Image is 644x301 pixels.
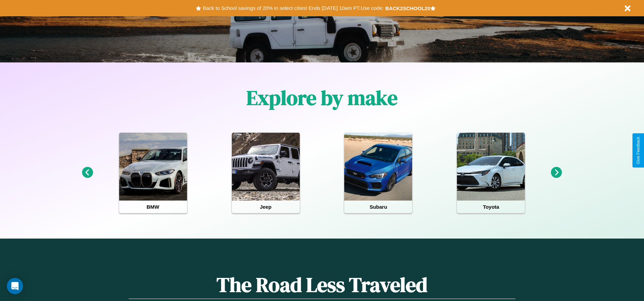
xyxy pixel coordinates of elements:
[232,201,300,213] h4: Jeep
[201,3,385,13] button: Back to School savings of 20% in select cities! Ends [DATE] 10am PT.Use code:
[119,201,187,213] h4: BMW
[457,201,525,213] h4: Toyota
[385,5,430,11] b: BACK2SCHOOL20
[7,278,23,294] div: Open Intercom Messenger
[636,137,641,164] div: Give Feedback
[129,271,515,299] h1: The Road Less Traveled
[246,84,398,112] h1: Explore by make
[344,201,412,213] h4: Subaru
